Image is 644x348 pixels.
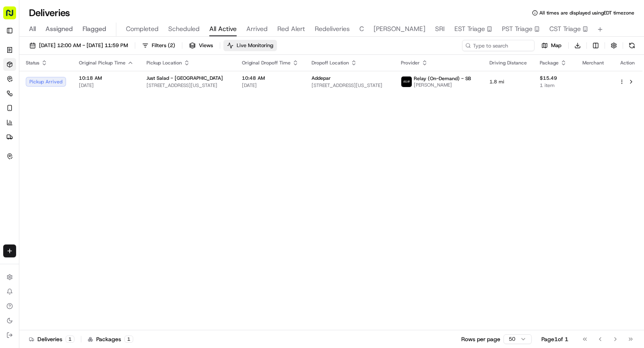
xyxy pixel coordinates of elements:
button: [DATE] 12:00 AM - [DATE] 11:59 PM [26,40,132,51]
button: See all [125,103,147,112]
h1: Deliveries [29,6,70,19]
p: Rows per page [461,335,500,343]
span: All Active [209,24,237,34]
div: 💻 [68,159,74,165]
span: Scheduled [168,24,200,34]
div: Action [619,60,636,66]
span: [PERSON_NAME] [374,24,425,34]
span: [STREET_ADDRESS][US_STATE] [147,82,229,89]
span: All times are displayed using EDT timezone [539,10,634,16]
span: Live Monitoring [237,42,273,49]
div: 1 [66,336,74,343]
span: Pickup Location [147,60,182,66]
span: Completed [126,24,159,34]
span: • [67,124,70,131]
span: Arrived [246,24,268,34]
img: relay_logo_black.png [401,77,412,87]
span: PST Triage [502,24,533,34]
span: Relay (On-Demand) - SB [414,75,471,82]
span: Dropoff Location [312,60,349,66]
span: Status [26,60,39,66]
div: 📗 [8,159,14,165]
span: EST Triage [454,24,485,34]
button: Views [186,40,217,51]
span: Assigned [45,24,73,34]
span: Views [199,42,213,49]
span: [PERSON_NAME] [25,124,65,131]
span: Just Salad - [GEOGRAPHIC_DATA] [147,75,223,81]
div: Packages [88,335,133,343]
span: Map [551,42,561,49]
button: Live Monitoring [223,40,277,51]
div: Past conversations [8,104,54,111]
span: [DATE] [79,82,134,89]
span: 1 item [540,82,570,89]
a: Powered byPylon [57,177,97,184]
span: Driving Distance [489,60,527,66]
span: SRI [435,24,445,34]
span: Pylon [80,178,97,184]
span: C [359,24,364,34]
span: 10:18 AM [79,75,134,81]
div: Deliveries [29,335,74,343]
span: [DATE] 12:00 AM - [DATE] 11:59 PM [39,42,128,49]
span: Redeliveries [315,24,350,34]
p: Welcome 👋 [8,32,147,45]
span: 10:48 AM [242,75,299,81]
span: [DATE] [71,124,88,131]
span: Merchant [582,60,604,66]
span: [STREET_ADDRESS][US_STATE] [312,82,388,89]
input: Type to search [462,40,535,51]
span: Filters [152,42,175,49]
span: All [29,24,36,34]
span: Red Alert [277,24,305,34]
span: CST Triage [549,24,581,34]
span: Addepar [312,75,331,81]
span: Original Dropoff Time [242,60,291,66]
img: 1736555255976-a54dd68f-1ca7-489b-9aae-adbdc363a1c4 [8,77,23,91]
span: Provider [401,60,420,66]
span: Original Pickup Time [79,60,126,66]
span: Knowledge Base [16,158,62,166]
span: 1.8 mi [489,79,527,85]
a: 💻API Documentation [65,155,132,169]
img: Nash [8,8,24,24]
img: Alessandra Gomez [8,117,21,130]
span: ( 2 ) [168,42,175,49]
button: Map [538,40,565,51]
span: [DATE] [242,82,299,89]
div: Start new chat [27,77,132,85]
div: We're available if you need us! [27,85,102,91]
button: Refresh [626,40,638,51]
span: [PERSON_NAME] [414,82,471,88]
span: Flagged [83,24,106,34]
span: API Documentation [76,158,129,166]
a: 📗Knowledge Base [5,155,65,169]
span: Package [540,60,559,66]
span: $15.49 [540,75,570,81]
input: Got a question? Start typing here... [21,52,145,60]
div: Page 1 of 1 [541,335,568,343]
div: 1 [124,336,133,343]
button: Start new chat [137,79,147,89]
button: Filters(2) [138,40,179,51]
